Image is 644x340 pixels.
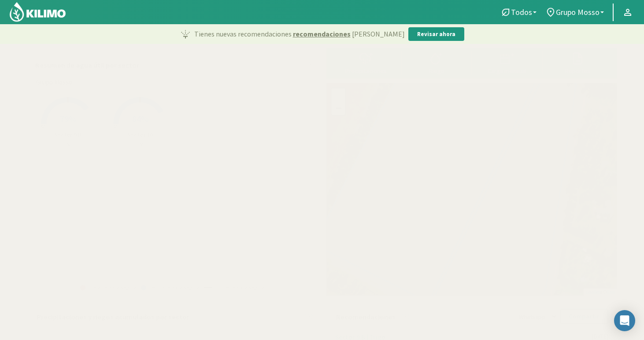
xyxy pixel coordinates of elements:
p: Precipitaciones y riegos acumulados por sector [37,311,189,322]
p: Trigo [104,140,177,147]
span: 79% [60,113,76,124]
p: Tienes nuevas recomendaciones [194,29,405,39]
button: Riego [401,51,472,74]
a: Esri [607,289,615,295]
tspan: PMP [39,124,48,130]
tspan: CC [162,124,168,130]
span: Fuera de zona segura [80,285,137,291]
div: Reportes [545,68,610,74]
span: recomendaciones [293,29,351,39]
p: Trigo [32,140,104,147]
span: Grupo Mosso [556,7,600,17]
p: Recomendaciones [336,311,396,322]
span: Todos [511,7,532,17]
p: Sector 9 B [32,130,104,139]
button: Revisar ahora [408,27,464,41]
span: Grupo Mosso [36,77,72,88]
div: Riego [404,68,469,74]
tspan: CC [89,124,96,130]
p: Sector 10 [104,130,177,139]
div: Carga mensual [474,68,540,74]
button: Precipitaciones [331,51,401,74]
div: | © [584,289,617,296]
div: Precipitaciones [333,68,399,74]
button: Compartir [560,309,608,324]
span: Dentro de zona segura [141,285,200,291]
a: Zoom in [332,88,345,102]
div: Open Intercom Messenger [614,310,635,331]
span: 84% [132,113,148,124]
img: Kilimo [9,1,67,22]
p: Revisar ahora [417,30,455,39]
p: Compartir [569,311,600,322]
span: [PERSON_NAME] [352,29,405,39]
a: Zoom out [332,102,345,115]
button: Carga mensual [472,51,542,74]
tspan: PMP [111,124,120,130]
a: Leaflet [586,289,600,295]
p: Resumen de agua útil por sector [35,60,139,70]
button: Reportes [542,51,613,74]
span: Límite de zona segura [204,285,264,291]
